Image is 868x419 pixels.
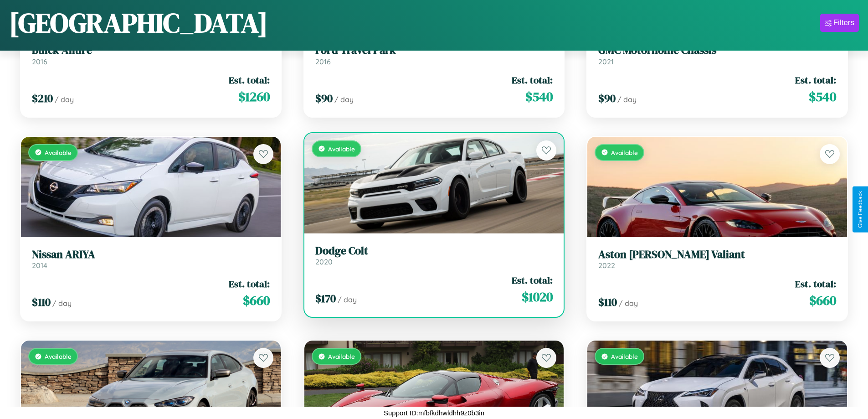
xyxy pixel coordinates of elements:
[598,91,616,106] span: $ 90
[598,248,836,261] h3: Aston [PERSON_NAME] Valiant
[617,95,637,104] span: / day
[522,288,553,306] span: $ 1020
[315,291,336,306] span: $ 170
[45,352,72,360] span: Available
[795,73,836,87] span: Est. total:
[598,295,617,310] span: $ 110
[32,57,47,66] span: 2016
[512,73,553,87] span: Est. total:
[334,95,354,104] span: / day
[598,248,836,270] a: Aston [PERSON_NAME] Valiant2022
[315,44,553,57] h3: Ford Travel Park
[525,88,553,106] span: $ 540
[315,244,553,258] h3: Dodge Colt
[611,149,638,156] span: Available
[55,95,74,104] span: / day
[315,257,333,266] span: 2020
[820,14,859,32] button: Filters
[611,352,638,360] span: Available
[32,248,270,270] a: Nissan ARIYA2014
[833,18,854,27] div: Filters
[45,149,72,156] span: Available
[809,291,836,310] span: $ 660
[315,44,553,66] a: Ford Travel Park2016
[328,145,355,153] span: Available
[338,295,357,304] span: / day
[238,88,270,106] span: $ 1260
[229,73,270,87] span: Est. total:
[32,248,270,261] h3: Nissan ARIYA
[32,261,47,270] span: 2014
[512,274,553,287] span: Est. total:
[315,91,333,106] span: $ 90
[315,57,331,66] span: 2016
[384,407,484,419] p: Support ID: mfbfkdhwldhh9z0b3in
[598,57,614,66] span: 2021
[32,91,53,106] span: $ 210
[809,88,836,106] span: $ 540
[32,44,270,57] h3: Buick Allure
[619,299,638,308] span: / day
[598,44,836,66] a: GMC Motorhome Chassis2021
[229,277,270,290] span: Est. total:
[598,261,615,270] span: 2022
[243,291,270,310] span: $ 660
[598,44,836,57] h3: GMC Motorhome Chassis
[32,295,51,310] span: $ 110
[315,244,553,267] a: Dodge Colt2020
[328,352,355,360] span: Available
[32,44,270,66] a: Buick Allure2016
[795,277,836,290] span: Est. total:
[9,4,268,41] h1: [GEOGRAPHIC_DATA]
[52,299,72,308] span: / day
[857,191,863,228] div: Give Feedback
